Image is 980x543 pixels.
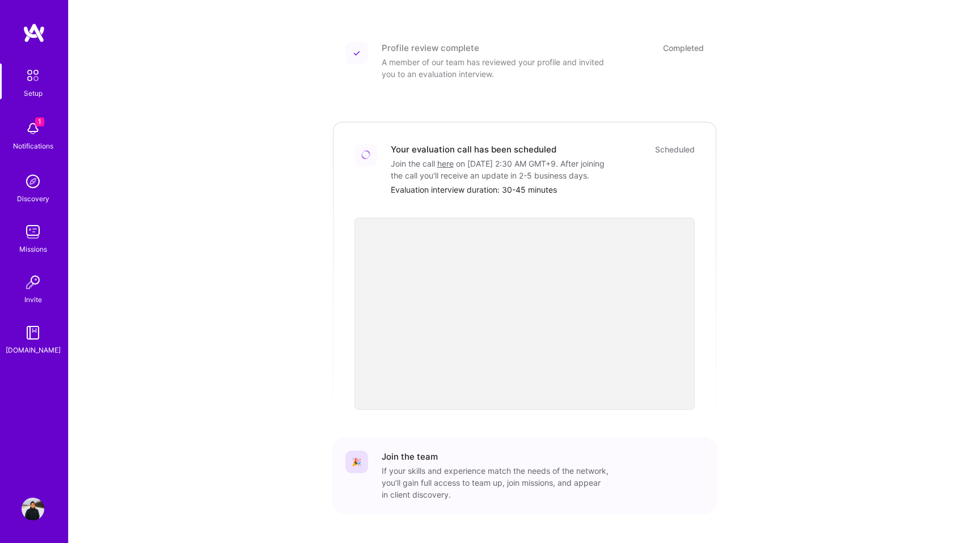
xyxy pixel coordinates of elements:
[19,498,47,520] a: User Avatar
[22,498,44,520] img: User Avatar
[23,23,45,43] img: logo
[19,243,47,255] div: Missions
[24,87,43,99] div: Setup
[13,140,53,152] div: Notifications
[17,193,49,205] div: Discovery
[22,321,44,344] img: guide book
[22,271,44,294] img: Invite
[655,143,695,155] div: Scheduled
[22,220,44,243] img: teamwork
[22,170,44,193] img: discovery
[35,117,44,126] span: 1
[663,42,704,54] div: Completed
[391,158,618,181] div: Join the call on [DATE] 2:30 AM GMT+9 . After joining the call you'll receive an update in 2-5 bu...
[382,56,609,80] div: A member of our team has reviewed your profile and invited you to an evaluation interview.
[391,184,695,196] div: Evaluation interview duration: 30-45 minutes
[382,465,609,500] div: If your skills and experience match the needs of the network, you’ll gain full access to team up,...
[382,451,438,463] div: Join the team
[24,294,42,306] div: Invite
[345,451,368,473] div: 🎉
[382,42,479,54] div: Profile review complete
[354,218,695,410] iframe: video
[391,143,556,155] div: Your evaluation call has been scheduled
[437,159,454,168] a: here
[22,117,44,140] img: bell
[21,63,45,87] img: setup
[6,344,61,356] div: [DOMAIN_NAME]
[353,50,360,57] img: Completed
[359,149,371,161] img: Loading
